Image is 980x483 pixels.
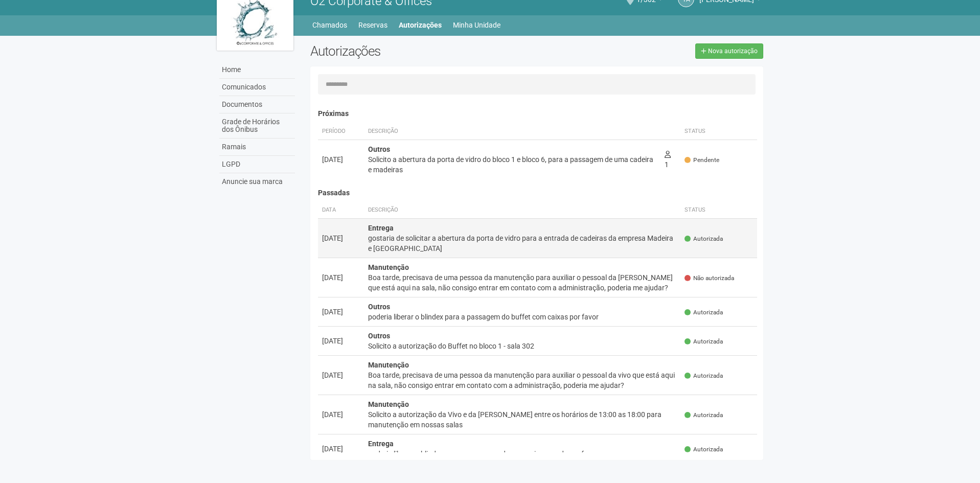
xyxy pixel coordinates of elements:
[368,409,677,430] div: Solicito a autorização da Vivo e da [PERSON_NAME] entre os horários de 13:00 as 18:00 para manute...
[368,341,677,351] div: Solicito a autorização do Buffet no bloco 1 - sala 302
[685,274,734,283] span: Não autorizada
[322,272,360,283] div: [DATE]
[312,18,347,32] a: Chamados
[685,372,723,380] span: Autorizada
[322,154,360,165] div: [DATE]
[322,409,360,420] div: [DATE]
[322,336,360,346] div: [DATE]
[368,303,390,311] strong: Outros
[219,61,295,79] a: Home
[368,400,409,408] strong: Manutenção
[322,307,360,317] div: [DATE]
[368,361,409,369] strong: Manutenção
[368,233,677,254] div: gostaria de solicitar a abertura da porta de vidro para a entrada de cadeiras da empresa Madeira ...
[685,337,723,346] span: Autorizada
[358,18,388,32] a: Reservas
[364,123,660,140] th: Descrição
[685,308,723,317] span: Autorizada
[368,370,677,390] div: Boa tarde, precisava de uma pessoa da manutenção para auxiliar o pessoal da vivo que está aqui na...
[322,233,360,243] div: [DATE]
[368,154,656,175] div: Solicito a abertura da porta de vidro do bloco 1 e bloco 6, para a passagem de uma cadeira e made...
[318,202,364,219] th: Data
[219,79,295,96] a: Comunicados
[685,235,723,243] span: Autorizada
[685,445,723,454] span: Autorizada
[665,150,671,169] span: 1
[219,156,295,173] a: LGPD
[318,189,758,197] h4: Passadas
[219,113,295,139] a: Grade de Horários dos Ônibus
[322,444,360,454] div: [DATE]
[368,332,390,340] strong: Outros
[680,123,757,140] th: Status
[368,449,677,459] div: poderia liberar o blindex para a passagem de uma caixa grande por favor
[368,272,677,293] div: Boa tarde, precisava de uma pessoa da manutenção para auxiliar o pessoal da [PERSON_NAME] que est...
[322,370,360,380] div: [DATE]
[680,202,757,219] th: Status
[219,96,295,113] a: Documentos
[310,43,529,59] h2: Autorizações
[368,224,394,232] strong: Entrega
[219,139,295,156] a: Ramais
[368,145,390,153] strong: Outros
[685,156,719,165] span: Pendente
[708,48,758,55] span: Nova autorização
[368,263,409,271] strong: Manutenção
[695,43,763,59] a: Nova autorização
[368,440,394,448] strong: Entrega
[219,173,295,190] a: Anuncie sua marca
[318,110,758,118] h4: Próximas
[453,18,500,32] a: Minha Unidade
[399,18,442,32] a: Autorizações
[318,123,364,140] th: Período
[364,202,681,219] th: Descrição
[685,411,723,420] span: Autorizada
[368,312,677,322] div: poderia liberar o blindex para a passagem do buffet com caixas por favor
